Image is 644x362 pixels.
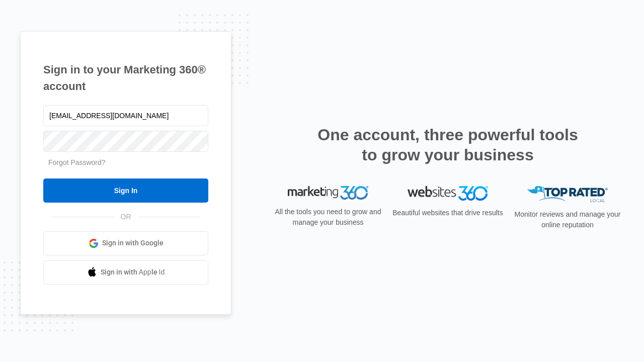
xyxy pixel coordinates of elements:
[114,212,138,222] span: OR
[43,231,208,255] a: Sign in with Google
[102,238,164,248] span: Sign in with Google
[272,207,384,228] p: All the tools you need to grow and manage your business
[43,105,208,126] input: Email
[43,61,208,95] h1: Sign in to your Marketing 360® account
[527,186,608,203] img: Top Rated Local
[43,178,208,203] input: Sign In
[48,158,106,166] a: Forgot Password?
[288,186,368,200] img: Marketing 360
[43,260,208,285] a: Sign in with Apple Id
[511,209,624,230] p: Monitor reviews and manage your online reputation
[314,125,581,165] h2: One account, three powerful tools to grow your business
[408,186,488,201] img: Websites 360
[391,208,504,218] p: Beautiful websites that drive results
[101,267,165,278] span: Sign in with Apple Id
